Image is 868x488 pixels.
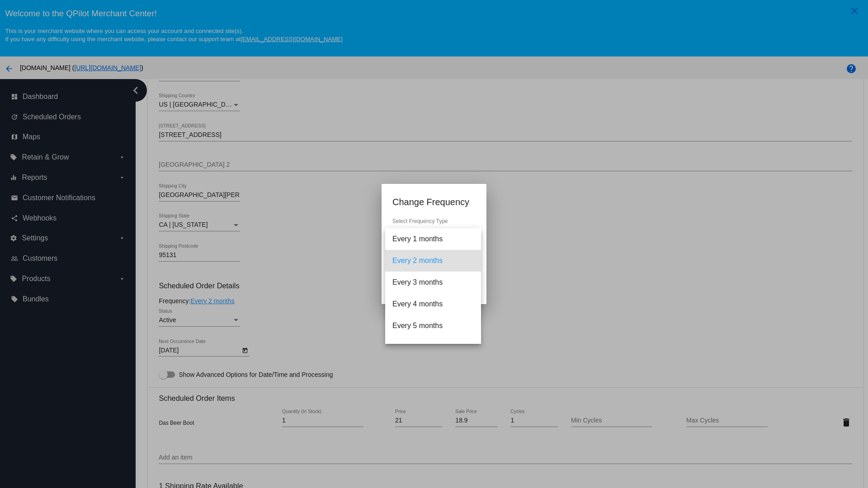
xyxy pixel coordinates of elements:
[392,337,474,358] span: Every 6 months
[392,293,474,315] span: Every 4 months
[392,250,474,272] span: Every 2 months
[392,315,474,337] span: Every 5 months
[392,228,474,250] span: Every 1 months
[392,272,474,293] span: Every 3 months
